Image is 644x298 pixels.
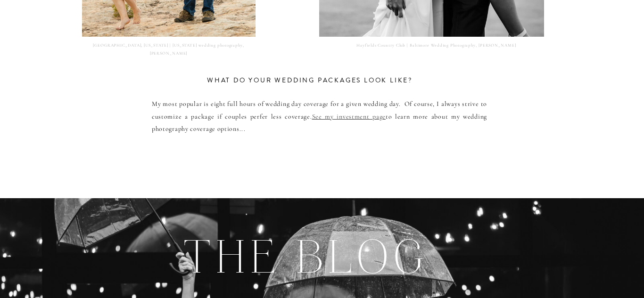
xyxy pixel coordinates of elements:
[312,113,386,121] a: See my investment page
[84,41,253,51] h3: [GEOGRAPHIC_DATA], [US_STATE] | [US_STATE] wedding photography, [PERSON_NAME]
[348,41,525,51] h3: Hayfields Country Club | Baltimore Wedding Photography, [PERSON_NAME]
[152,98,487,174] p: My most popular is eight full hours of wedding day coverage for a given wedding day. Of course, I...
[207,75,431,101] h3: what do your wedding packages look like?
